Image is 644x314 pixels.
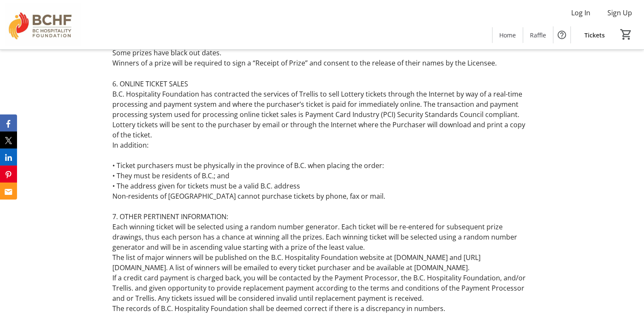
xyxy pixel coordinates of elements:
a: Tickets [578,27,612,43]
a: Home [492,27,523,43]
p: The list of major winners will be published on the B.C. Hospitality Foundation website at [DOMAIN... [112,252,532,272]
a: Raffle [523,27,553,43]
p: B.C. Hospitality Foundation has contracted the services of Trellis to sell Lottery tickets throug... [112,88,532,119]
p: Each winning ticket will be selected using a random number generator. Each ticket will be re-ente... [112,221,532,252]
p: In addition: [112,140,532,150]
p: 7. OTHER PERTINENT INFORMATION: [112,211,532,221]
p: Some prizes have black out dates. [112,48,532,58]
p: Non-residents of [GEOGRAPHIC_DATA] cannot purchase tickets by phone, fax or mail. [112,191,532,201]
button: Log In [564,6,597,20]
span: Tickets [584,31,605,40]
p: • They must be residents of B.C.; and [112,170,532,180]
span: Log In [571,8,590,18]
p: • The address given for tickets must be a valid B.C. address [112,180,532,191]
p: If a credit card payment is charged back, you will be contacted by the Payment Processor, the B.C... [112,272,532,303]
p: Winners of a prize will be required to sign a “Receipt of Prize” and consent to the release of th... [112,58,532,68]
p: • Ticket purchasers must be physically in the province of B.C. when placing the order: [112,160,532,170]
button: Sign Up [601,6,639,20]
p: Lottery tickets will be sent to the purchaser by email or through the Internet where the Purchase... [112,119,532,140]
span: Raffle [530,31,546,40]
span: Home [499,31,516,40]
button: Cart [618,27,634,42]
p: 6. ONLINE TICKET SALES [112,78,532,88]
span: Sign Up [607,8,632,18]
p: The records of B.C. Hospitality Foundation shall be deemed correct if there is a discrepancy in n... [112,303,532,313]
button: Help [553,26,570,43]
img: BC Hospitality Foundation's Logo [5,3,81,46]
